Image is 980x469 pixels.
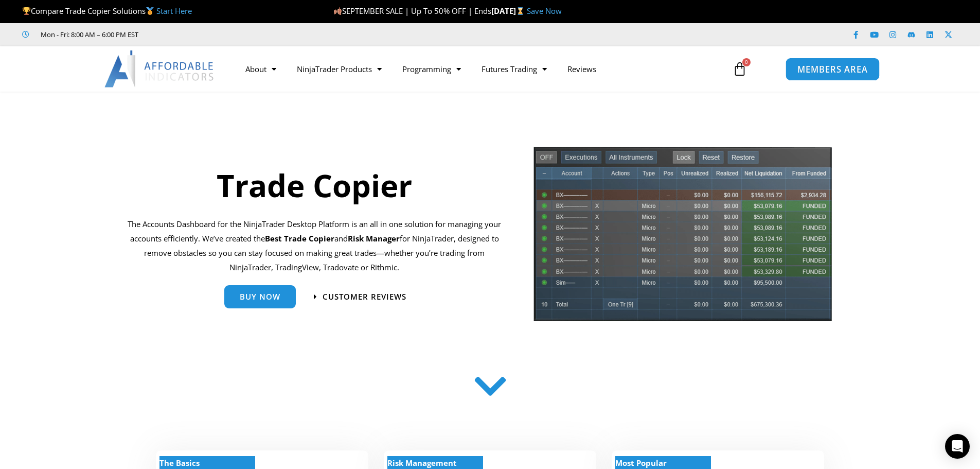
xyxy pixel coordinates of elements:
div: Open Intercom Messenger [945,434,970,459]
img: 🍂 [334,7,342,15]
strong: The Basics [159,458,200,468]
strong: Risk Management [387,458,457,468]
span: Customer Reviews [323,293,406,301]
a: MEMBERS AREA [786,57,880,80]
span: 0 [742,58,751,66]
a: 0 [717,54,762,84]
a: Futures Trading [471,57,557,81]
a: Start Here [156,6,192,16]
a: Save Now [527,6,562,16]
a: Buy Now [224,285,296,308]
a: Programming [392,57,471,81]
a: NinjaTrader Products [287,57,392,81]
a: About [235,57,287,81]
img: tradecopier | Affordable Indicators – NinjaTrader [532,146,833,329]
img: ⌛ [516,7,524,15]
h1: Trade Copier [128,164,502,207]
p: The Accounts Dashboard for the NinjaTrader Desktop Platform is an all in one solution for managin... [128,217,502,274]
img: 🥇 [146,7,154,15]
strong: Most Popular [615,458,667,468]
strong: Risk Manager [348,233,400,244]
span: SEPTEMBER SALE | Up To 50% OFF | Ends [333,6,491,16]
strong: [DATE] [491,6,527,16]
a: Reviews [557,57,607,81]
span: Mon - Fri: 8:00 AM – 6:00 PM EST [38,28,138,41]
img: LogoAI | Affordable Indicators – NinjaTrader [104,50,215,88]
nav: Menu [235,57,721,81]
span: MEMBERS AREA [797,65,868,74]
img: 🏆 [23,7,30,15]
a: Customer Reviews [314,293,406,301]
iframe: Customer reviews powered by Trustpilot [153,29,307,40]
span: Compare Trade Copier Solutions [22,6,192,16]
span: Buy Now [240,293,280,301]
b: Best Trade Copier [265,233,334,244]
